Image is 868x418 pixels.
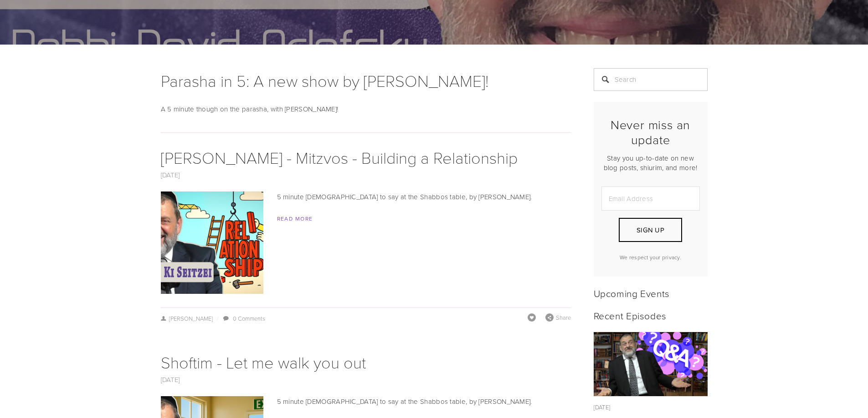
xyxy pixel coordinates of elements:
[601,117,700,147] h2: Never miss an update
[161,191,571,202] p: 5 minute [DEMOGRAPHIC_DATA] to say at the Shabbos table, by [PERSON_NAME].
[619,218,682,242] button: Sign Up
[601,153,700,172] p: Stay you up-to-date on new blog posts, shiurim, and more!
[594,403,611,411] time: [DATE]
[637,225,664,235] span: Sign Up
[594,287,708,299] h2: Upcoming Events
[594,310,708,321] h2: Recent Episodes
[161,375,180,384] a: [DATE]
[594,68,708,91] input: Search
[545,313,571,322] div: Share
[161,351,366,373] a: Shoftim - Let me walk you out
[233,314,265,322] a: 0 Comments
[594,327,708,403] img: Listeners' questions (Ep. 296)
[161,104,571,115] p: A 5 minute though on the parasha, with [PERSON_NAME]!
[601,186,700,211] input: Email Address
[161,314,213,322] a: [PERSON_NAME]
[161,170,180,180] a: [DATE]
[161,68,571,93] h1: Parasha in 5: A new show by [PERSON_NAME]!
[121,191,303,294] img: Ki Seitzei - Mitzvos - Building a Relationship
[213,314,222,322] span: /
[277,215,313,222] a: Read More
[601,253,700,261] p: We respect your privacy.
[161,146,518,168] a: [PERSON_NAME] - Mitzvos - Building a Relationship
[161,396,571,407] p: 5 minute [DEMOGRAPHIC_DATA] to say at the Shabbos table, by [PERSON_NAME].
[594,332,708,396] a: Listeners' questions (Ep. 296)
